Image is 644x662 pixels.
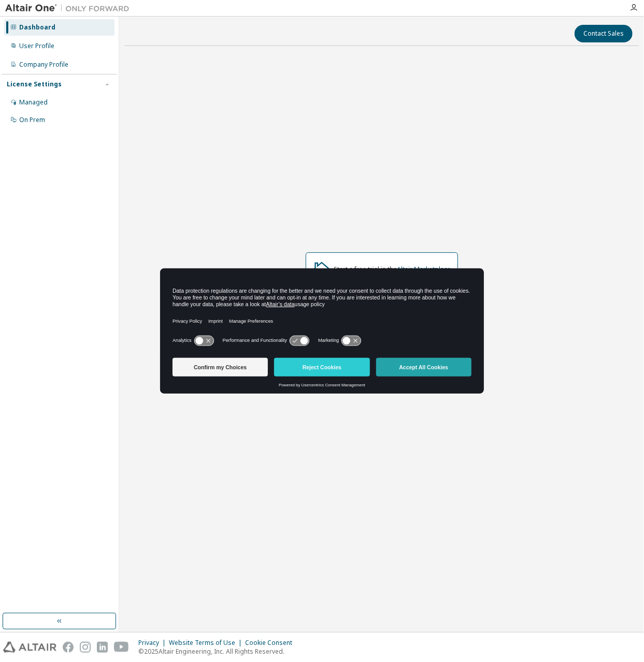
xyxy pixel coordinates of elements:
[575,25,633,42] button: Contact Sales
[80,642,91,653] img: instagram.svg
[19,116,45,124] div: On Prem
[245,639,298,647] div: Cookie Consent
[97,642,108,653] img: linkedin.svg
[19,98,48,107] div: Managed
[19,61,68,69] div: Company Profile
[397,265,451,274] a: Altair Marketplace
[138,639,169,647] div: Privacy
[7,80,62,88] div: License Settings
[169,639,245,647] div: Website Terms of Use
[19,23,55,32] div: Dashboard
[114,642,129,653] img: youtube.svg
[3,642,56,653] img: altair_logo.svg
[63,642,74,653] img: facebook.svg
[5,3,135,13] img: Altair One
[19,42,54,50] div: User Profile
[138,647,298,656] p: © 2025 Altair Engineering, Inc. All Rights Reserved.
[334,265,451,274] div: Start a free trial in the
